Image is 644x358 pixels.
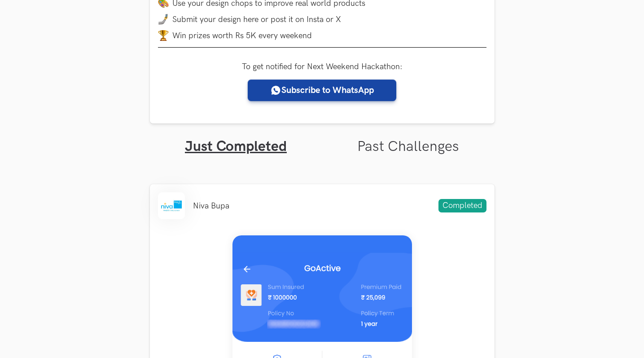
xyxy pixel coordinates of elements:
[185,138,287,155] a: Just Completed
[248,80,396,101] a: Subscribe to WhatsApp
[357,138,459,155] a: Past Challenges
[193,201,229,211] li: Niva Bupa
[150,124,495,155] ul: Tabs Interface
[158,14,169,25] img: mobile-in-hand.png
[158,30,169,41] img: trophy.png
[242,62,403,71] label: To get notified for Next Weekend Hackathon:
[172,15,341,24] span: Submit your design here or post it on Insta or X
[158,30,486,41] li: Win prizes worth Rs 5K every weekend
[438,199,486,212] span: Completed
